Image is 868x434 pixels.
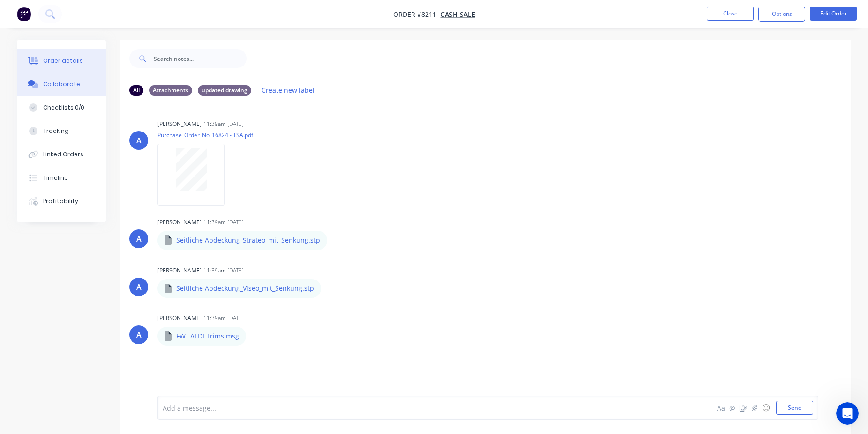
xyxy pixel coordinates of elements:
[257,84,320,96] button: Create new label
[17,119,106,143] button: Tracking
[836,402,859,425] iframe: Intercom live chat
[154,49,247,68] input: Search notes...
[203,218,244,227] div: 11:39am [DATE]
[760,402,771,413] button: ☺
[17,96,106,119] button: Checklists 0/0
[203,120,244,128] div: 11:39am [DATE]
[17,166,106,190] button: Timeline
[136,281,142,293] div: A
[17,7,31,21] img: Factory
[43,57,83,65] div: Order details
[17,143,106,166] button: Linked Orders
[136,329,142,340] div: A
[176,284,314,293] p: Seitliche Abdeckung_Viseo_mit_Senkung.stp
[43,80,80,88] div: Collaborate
[43,197,78,206] div: Profitability
[176,331,239,341] p: FW_ ALDI Trims.msg
[43,127,69,135] div: Tracking
[198,85,251,96] div: updated drawing
[43,174,68,182] div: Timeline
[136,233,142,244] div: A
[129,85,143,96] div: All
[758,7,805,22] button: Options
[157,120,202,128] div: [PERSON_NAME]
[17,73,106,96] button: Collaborate
[136,135,142,146] div: A
[157,266,202,275] div: [PERSON_NAME]
[157,314,202,323] div: [PERSON_NAME]
[203,314,244,323] div: 11:39am [DATE]
[17,49,106,73] button: Order details
[776,401,813,415] button: Send
[810,7,857,21] button: Edit Order
[203,266,244,275] div: 11:39am [DATE]
[43,150,83,159] div: Linked Orders
[43,103,84,112] div: Checklists 0/0
[393,10,441,19] span: Order #8211 -
[149,85,192,96] div: Attachments
[707,7,754,21] button: Close
[157,218,202,227] div: [PERSON_NAME]
[726,402,738,413] button: @
[715,402,726,413] button: Aa
[17,190,106,213] button: Profitability
[176,235,320,245] p: Seitliche Abdeckung_Strateo_mit_Senkung.stp
[441,10,475,19] a: Cash Sale
[157,131,253,139] p: Purchase_Order_No_16824 - TSA.pdf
